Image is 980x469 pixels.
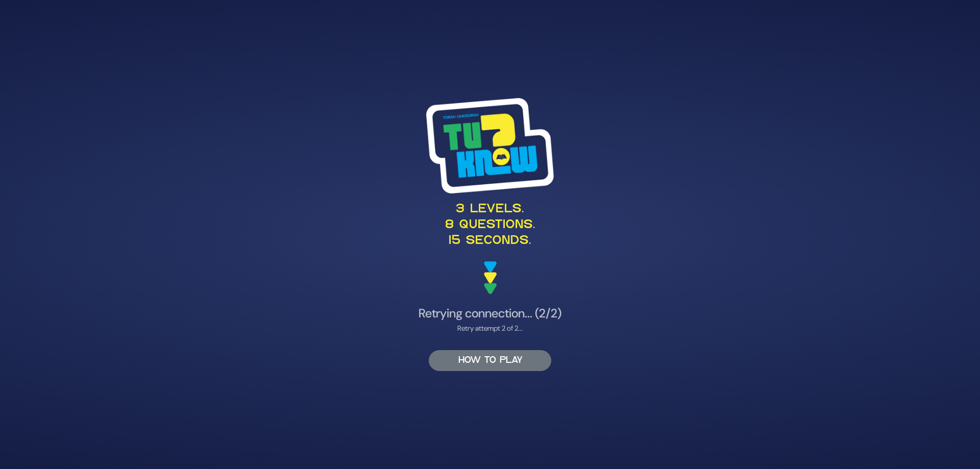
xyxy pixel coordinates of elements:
[241,323,739,334] div: Retry attempt 2 of 2...
[484,261,497,294] img: decoration arrows
[429,350,551,371] button: HOW TO PLAY
[426,98,554,193] img: Tournament Logo
[241,202,739,250] p: 3 levels. 8 questions. 15 seconds.
[241,306,739,321] h4: Retrying connection... (2/2)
